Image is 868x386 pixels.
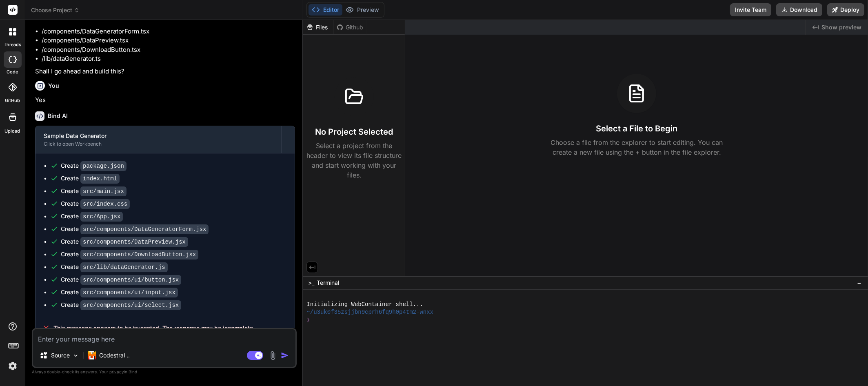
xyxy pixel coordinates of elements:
h3: No Project Selected [315,126,393,138]
label: GitHub [5,97,20,104]
li: /components/DownloadButton.tsx [42,45,295,55]
h6: Bind AI [48,112,68,120]
code: src/components/DataGeneratorForm.jsx [80,224,209,234]
code: src/components/ui/button.jsx [80,275,181,285]
li: /lib/dataGenerator.ts [42,54,295,64]
label: threads [4,41,21,48]
p: Shall I go ahead and build this? [35,67,295,76]
div: Create [61,162,127,170]
label: Upload [5,128,20,135]
code: src/components/ui/input.jsx [80,288,178,297]
p: Choose a file from the explorer to start editing. You can create a new file using the + button in... [545,138,728,157]
button: Download [776,3,822,16]
span: Initializing WebContainer shell... [306,301,423,308]
span: ❯ [306,316,311,324]
div: Create [61,212,123,221]
img: Pick Models [72,352,79,359]
p: Codestral .. [99,351,130,359]
span: This message appears to be truncated. The response may be incomplete. [53,324,255,332]
img: Codestral 25.01 [88,351,96,359]
li: /components/DataPreview.tsx [42,36,295,45]
div: Create [61,301,181,309]
code: src/components/ui/select.jsx [80,300,181,310]
div: Click to open Workbench [44,141,273,147]
div: Create [61,174,120,183]
label: code [7,69,18,75]
div: Create [61,237,188,246]
div: Files [303,23,333,31]
p: Source [51,351,70,359]
div: Create [61,250,198,259]
div: Github [333,23,367,31]
code: src/components/DownloadButton.jsx [80,250,198,260]
button: Editor [309,4,342,16]
div: Create [61,225,209,233]
span: Terminal [317,279,339,287]
code: src/App.jsx [80,212,123,222]
span: ~/u3uk0f35zsjjbn9cprh6fq9h0p4tm2-wnxx [306,308,433,316]
button: Deploy [827,3,864,16]
button: Sample Data GeneratorClick to open Workbench [36,126,281,153]
span: >_ [308,279,314,287]
h6: You [48,82,59,90]
p: Always double-check its answers. Your in Bind [32,368,297,376]
div: Create [61,200,130,208]
span: privacy [109,369,124,374]
span: Show preview [821,23,861,31]
code: src/main.jsx [80,186,127,196]
li: /components/DataGeneratorForm.tsx [42,27,295,36]
code: src/lib/dataGenerator.js [80,262,168,272]
button: Preview [342,4,382,16]
div: Create [61,187,127,195]
code: package.json [80,161,127,171]
code: index.html [80,174,120,184]
img: settings [6,359,20,373]
div: Create [61,288,178,297]
div: Create [61,263,168,271]
div: Sample Data Generator [44,132,273,140]
code: src/index.css [80,199,130,209]
img: attachment [268,351,277,360]
div: Create [61,275,181,284]
span: − [857,279,861,287]
p: Yes [35,95,295,105]
button: − [855,276,863,289]
img: icon [281,351,289,359]
span: Choose Project [31,6,80,14]
p: Select a project from the header to view its file structure and start working with your files. [306,141,402,180]
button: Invite Team [730,3,771,16]
h3: Select a File to Begin [596,123,677,134]
code: src/components/DataPreview.jsx [80,237,188,247]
